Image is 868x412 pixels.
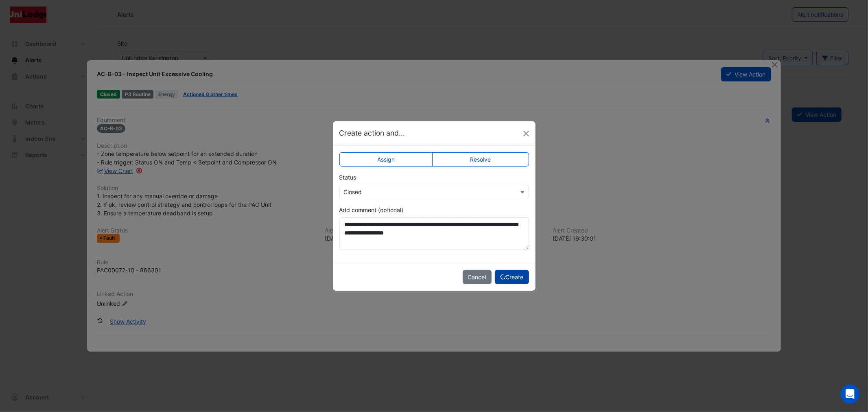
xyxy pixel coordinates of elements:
button: Cancel [463,270,492,284]
label: Resolve [432,152,529,167]
label: Add comment (optional) [339,206,404,214]
h5: Create action and... [339,128,405,138]
iframe: Intercom live chat [840,384,860,404]
label: Assign [339,152,433,167]
button: Create [495,270,529,284]
label: Status [339,173,356,182]
button: Close [520,127,532,140]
